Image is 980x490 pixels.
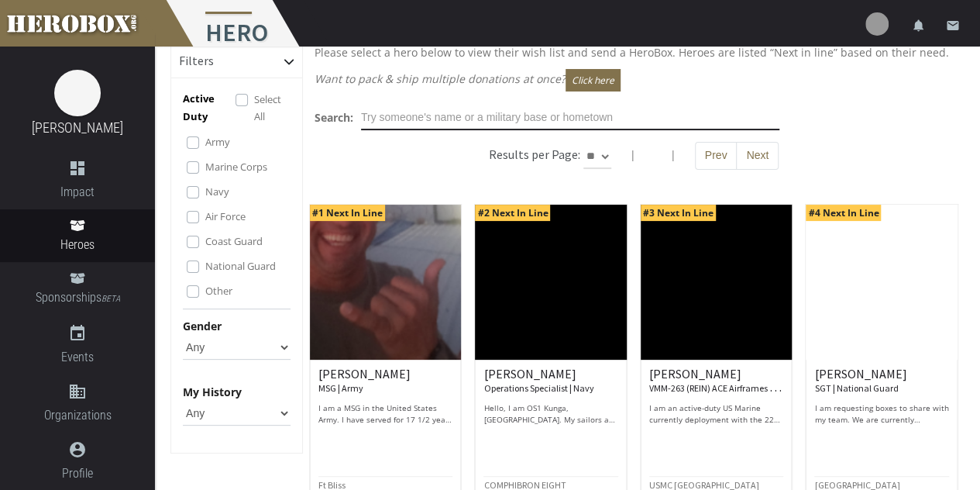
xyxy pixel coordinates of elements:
span: #1 Next In Line [310,205,385,221]
h6: Results per Page: [489,147,580,162]
span: | [630,147,636,162]
small: VMM-263 (REIN) ACE Airframes Division Chief | Marine Corps [649,379,879,395]
small: Operations Specialist | Navy [483,382,593,394]
h6: [PERSON_NAME] [814,367,949,395]
small: SGT | National Guard [814,382,898,394]
small: MSG | Army [318,382,363,394]
span: #2 Next In Line [475,205,550,221]
label: Search: [315,109,353,126]
p: Active Duty [183,90,236,126]
i: notifications [912,19,926,33]
h6: [PERSON_NAME] [483,367,618,395]
a: [PERSON_NAME] [32,119,123,136]
small: BETA [101,294,120,304]
button: Prev [695,142,738,170]
p: Want to pack & ship multiple donations at once? [315,69,953,91]
h6: [PERSON_NAME] [649,367,784,395]
label: Navy [205,183,229,200]
p: I am requesting boxes to share with my team. We are currently deployed to [GEOGRAPHIC_DATA]. [814,402,949,426]
p: I am a MSG in the United States Army. I have served for 17 1/2 years and currently on another dep... [318,402,453,426]
label: Army [205,133,230,150]
label: Marine Corps [205,158,267,175]
input: Try someone's name or a military base or hometown [361,105,779,130]
p: Please select a hero below to view their wish list and send a HeroBox. Heroes are listed “Next in... [315,43,953,61]
img: user-image [865,12,889,36]
button: Next [736,142,779,170]
img: image [54,70,101,116]
label: Other [205,282,232,299]
label: National Guard [205,257,276,274]
span: | [670,147,676,162]
p: Hello, I am OS1 Kunga, [GEOGRAPHIC_DATA]. My sailors and I are currently deployed with the USS IW... [483,402,618,426]
p: I am an active-duty US Marine currently deployment with the 22nd MEU. I am the Airframes Division... [649,402,784,426]
label: Gender [183,317,222,335]
label: Coast Guard [205,233,263,250]
label: Air Force [205,208,246,225]
i: email [946,19,960,33]
button: Click here [566,69,621,91]
label: My History [183,383,242,401]
h6: [PERSON_NAME] [318,367,453,395]
span: #3 Next In Line [641,205,716,221]
label: Select All [254,91,291,125]
span: #4 Next In Line [806,205,881,221]
h6: Filters [179,54,214,68]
